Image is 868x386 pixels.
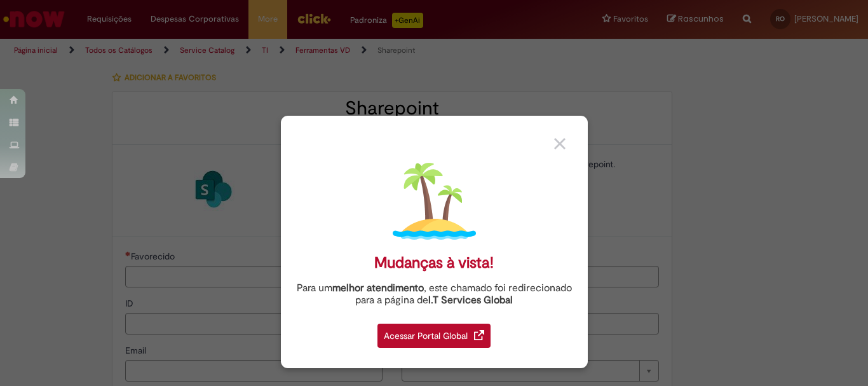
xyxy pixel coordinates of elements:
[474,330,484,340] img: redirect_link.png
[554,138,566,149] img: close_button_grey.png
[428,287,513,307] a: I.T Services Global
[332,282,424,294] strong: melhor atendimento
[377,317,491,348] a: Acessar Portal Global
[374,254,494,272] div: Mudanças à vista!
[393,160,476,243] img: island.png
[377,324,491,348] div: Acessar Portal Global
[290,282,578,307] div: Para um , este chamado foi redirecionado para a página de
